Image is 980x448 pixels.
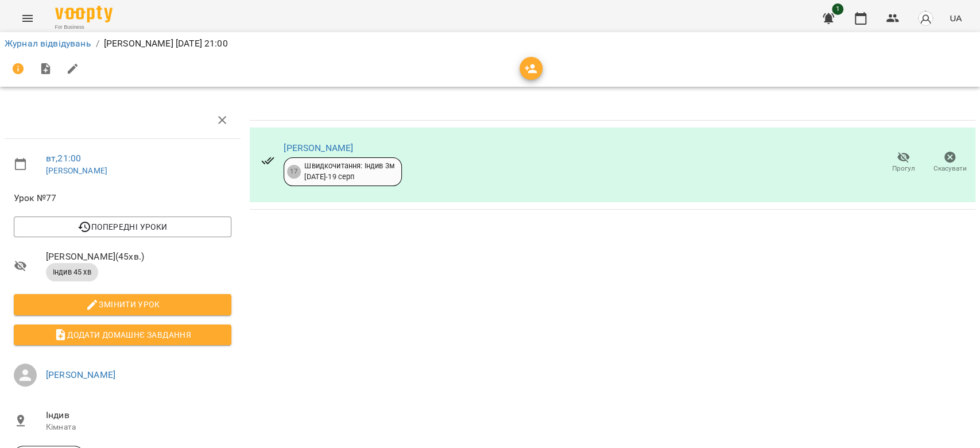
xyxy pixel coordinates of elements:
button: Додати домашнє завдання [14,325,231,345]
span: For Business [55,24,113,31]
span: Скасувати [933,164,967,173]
button: UA [945,7,966,29]
p: Кімната [46,422,231,433]
div: Швидкочитання: Індив 3м [DATE] - 19 серп [304,161,394,182]
img: Voopty Logo [55,6,113,22]
span: Індив [46,408,231,422]
button: Прогул [880,146,927,179]
a: [PERSON_NAME] [46,166,107,175]
span: Прогул [892,164,915,173]
div: 17 [287,165,301,179]
span: Змінити урок [23,298,222,311]
span: Індив 45 хв [46,267,98,277]
li: / [96,37,99,51]
button: Скасувати [927,146,973,179]
button: Menu [14,5,41,32]
span: [PERSON_NAME] ( 45 хв. ) [46,250,231,264]
span: Урок №77 [14,191,231,205]
a: вт , 21:00 [46,153,81,164]
a: [PERSON_NAME] [46,369,115,380]
span: 1 [832,3,843,15]
button: Змінити урок [14,294,231,315]
a: Журнал відвідувань [5,38,91,49]
span: Додати домашнє завдання [23,328,222,342]
span: Попередні уроки [23,220,222,234]
a: [PERSON_NAME] [284,142,353,153]
button: Попередні уроки [14,217,231,237]
p: [PERSON_NAME] [DATE] 21:00 [104,37,228,51]
img: avatar_s.png [917,10,933,26]
nav: breadcrumb [5,37,975,51]
span: UA [950,12,962,24]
